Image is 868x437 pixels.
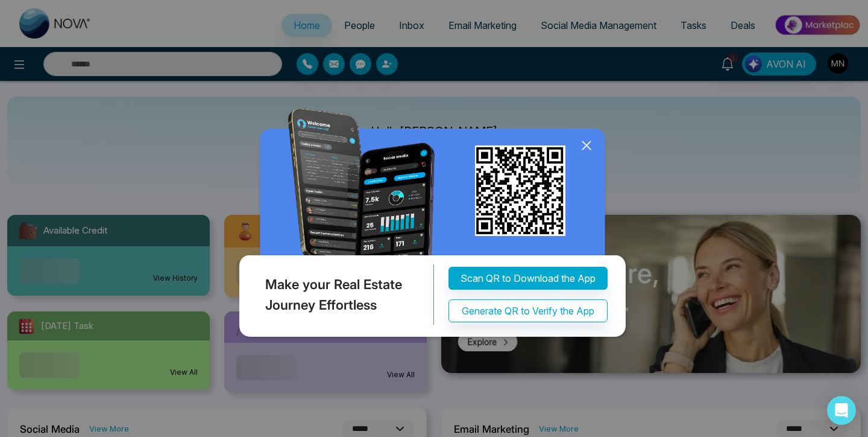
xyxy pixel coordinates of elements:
[475,145,565,236] img: qr_for_download_app.png
[827,396,856,425] div: Open Intercom Messenger
[448,300,608,323] button: Generate QR to Verify the App
[236,108,632,343] img: QRModal
[236,265,434,325] div: Make your Real Estate Journey Effortless
[448,267,608,290] button: Scan QR to Download the App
